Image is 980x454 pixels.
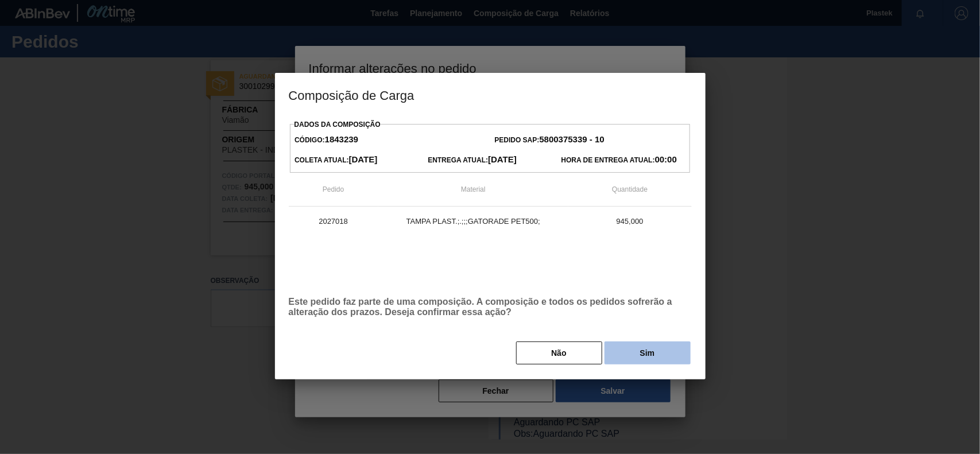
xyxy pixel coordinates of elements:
p: Este pedido faz parte de uma composição. A composição e todos os pedidos sofrerão a alteração dos... [289,297,692,317]
span: Entrega Atual: [428,156,517,164]
strong: 00:00 [655,154,677,164]
strong: 1843239 [325,134,358,144]
span: Hora de Entrega Atual: [561,156,677,164]
h3: Composição de Carga [275,73,706,117]
strong: 5800375339 - 10 [540,134,605,144]
td: 2027018 [289,207,378,235]
span: Código: [295,136,358,144]
span: Material [461,185,486,193]
strong: [DATE] [488,154,517,164]
button: Não [516,342,602,364]
td: TAMPA PLAST.;.;;;GATORADE PET500; [378,207,568,235]
span: Quantidade [612,185,648,193]
label: Dados da Composição [295,121,381,129]
span: Pedido SAP: [495,136,605,144]
strong: [DATE] [349,154,378,164]
span: Coleta Atual: [295,156,377,164]
td: 945,000 [568,207,692,235]
span: Pedido [323,185,344,193]
button: Sim [605,342,691,364]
